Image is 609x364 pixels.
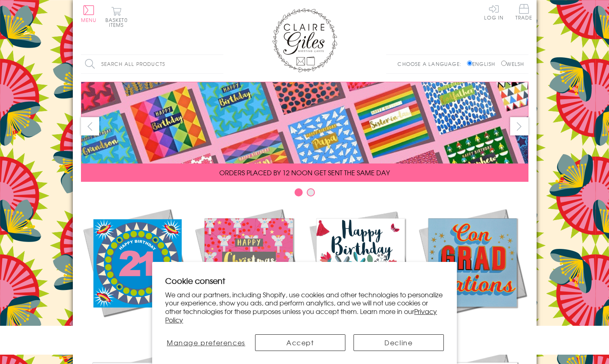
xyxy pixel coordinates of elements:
[255,334,345,351] button: Accept
[484,4,504,20] a: Log In
[501,61,506,66] input: Welsh
[515,4,533,22] a: Trade
[215,55,223,73] input: Search
[165,334,247,351] button: Manage preferences
[307,188,315,196] button: Carousel Page 2
[295,188,303,196] button: Carousel Page 1 (Current Slide)
[515,4,533,20] span: Trade
[467,60,499,68] label: English
[417,207,528,334] a: Academic
[219,168,390,177] span: ORDERS PLACED BY 12 NOON GET SENT THE SAME DAY
[354,334,444,351] button: Decline
[467,61,472,66] input: English
[452,325,493,334] span: Academic
[81,16,97,24] span: Menu
[397,60,465,68] p: Choose a language:
[305,207,417,334] a: Birthdays
[167,338,245,347] span: Manage preferences
[193,207,305,334] a: Christmas
[110,325,163,334] span: New Releases
[165,306,437,325] a: Privacy Policy
[165,275,444,286] h2: Cookie consent
[510,117,528,135] button: next
[109,16,128,28] span: 0 items
[81,207,193,334] a: New Releases
[81,188,528,201] div: Carousel Pagination
[81,55,223,73] input: Search all products
[165,290,444,324] p: We and our partners, including Shopify, use cookies and other technologies to personalize your ex...
[105,7,128,27] button: Basket0 items
[81,117,99,135] button: prev
[272,8,337,72] img: Claire Giles Greetings Cards
[81,5,97,22] button: Menu
[501,60,524,68] label: Welsh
